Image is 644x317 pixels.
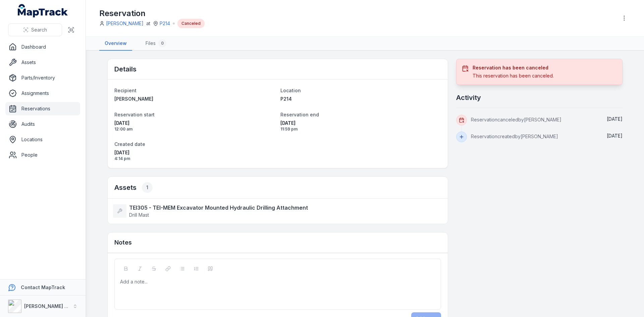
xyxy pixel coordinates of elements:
a: Reservations [5,102,80,115]
a: Assets [5,56,80,69]
a: Audits [5,117,80,131]
strong: TEI305 - TEI-MEM Excavator Mounted Hydraulic Drilling Attachment [129,204,308,212]
span: 12:00 am [114,126,275,132]
a: TEI305 - TEI-MEM Excavator Mounted Hydraulic Drilling AttachmentDrill Mast [113,204,436,218]
strong: Contact MapTrack [21,284,65,290]
h1: Reservation [99,8,205,19]
h2: Activity [456,93,481,102]
a: Locations [5,133,80,146]
button: Search [8,23,62,36]
a: P214 [280,96,441,102]
span: Created date [114,141,145,147]
a: People [5,148,80,162]
time: 02/10/2025, 4:14:11 pm [607,133,623,139]
div: This reservation has been canceled. [473,72,554,79]
span: [DATE] [607,116,623,122]
a: MapTrack [18,4,68,17]
a: P214 [160,20,170,27]
span: 4:14 pm [114,156,275,161]
span: Reservation created by [PERSON_NAME] [471,134,558,139]
a: [PERSON_NAME] [106,20,144,27]
time: 02/10/2025, 4:14:11 pm [114,149,275,161]
h3: Notes [114,238,132,247]
span: [DATE] [114,149,275,156]
span: 11:59 pm [280,126,441,132]
h3: Reservation has been canceled [473,64,554,71]
span: [DATE] [607,133,623,139]
span: Location [280,88,301,93]
time: 20/12/2025, 11:59:59 pm [280,120,441,132]
a: Parts/Inventory [5,71,80,85]
div: 0 [158,39,166,47]
a: Dashboard [5,40,80,54]
span: Recipient [114,88,137,93]
div: Canceled [177,19,205,28]
a: [PERSON_NAME] [114,96,275,102]
strong: [PERSON_NAME] Asset Maintenance [24,303,110,309]
h2: Assets [114,182,153,193]
a: Files0 [140,37,172,51]
div: 1 [142,182,153,193]
time: 02/10/2025, 4:15:57 pm [607,116,623,122]
h2: Details [114,64,137,74]
span: Reservation end [280,112,319,117]
a: Assignments [5,87,80,100]
span: Drill Mast [129,212,149,218]
span: [DATE] [114,120,275,126]
span: P214 [280,96,292,102]
span: Search [31,27,47,33]
span: [DATE] [280,120,441,126]
a: Overview [99,37,132,51]
time: 20/12/2025, 12:00:00 am [114,120,275,132]
span: at [146,20,150,27]
span: Reservation canceled by [PERSON_NAME] [471,117,561,122]
span: Reservation start [114,112,155,117]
